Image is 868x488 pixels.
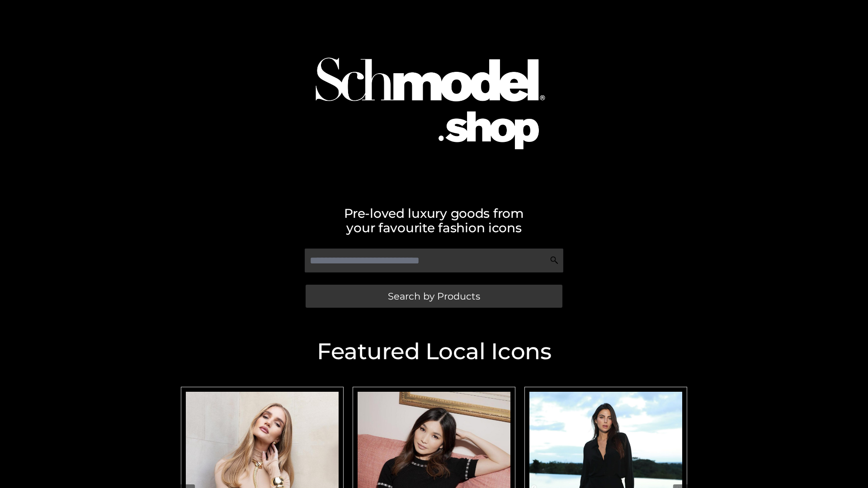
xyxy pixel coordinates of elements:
h2: Featured Local Icons​ [176,340,692,363]
h2: Pre-loved luxury goods from your favourite fashion icons [176,206,692,235]
a: Search by Products [306,285,562,308]
img: Search Icon [550,256,559,265]
span: Search by Products [388,291,480,301]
